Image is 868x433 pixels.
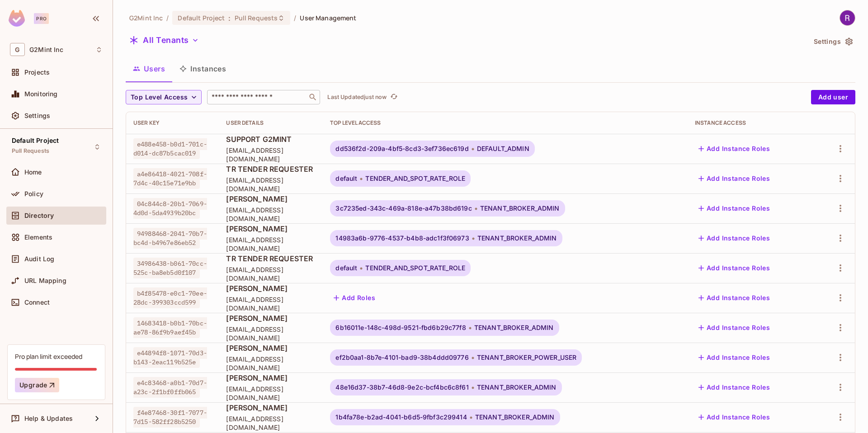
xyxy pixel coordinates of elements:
li: / [166,14,169,22]
span: G [10,43,25,56]
button: Add Instance Roles [695,201,774,216]
span: TENANT_BROKER_ADMIN [475,414,555,421]
span: 3c7235ed-343c-469a-818e-a47b38bd619c [335,205,472,212]
span: e4c83468-a0b1-70d7-a23c-2f1bf0ffb065 [133,377,207,398]
span: a4e86418-4021-708f-7d4c-40c15e71e9bb [133,168,207,189]
span: [EMAIL_ADDRESS][DOMAIN_NAME] [226,325,316,342]
span: Pull Requests [12,147,49,155]
div: Instance Access [695,119,808,127]
span: default [335,264,357,272]
button: Add Instance Roles [695,231,774,245]
button: Upgrade [15,378,59,392]
span: 94988468-2041-70b7-bc4d-b4967e86eb52 [133,228,207,249]
span: Default Project [178,14,225,22]
span: TENANT_BROKER_ADMIN [477,384,557,391]
button: Add Instance Roles [695,261,774,275]
div: Top Level Access [330,119,680,127]
span: TENANT_BROKER_ADMIN [474,324,554,331]
span: 6b16011e-148c-498d-9521-fbd6b29c77f8 [335,324,466,331]
span: TR TENDER REQUESTER [226,254,316,264]
span: Top Level Access [131,92,188,103]
span: the active workspace [129,14,163,22]
span: TENANT_BROKER_ADMIN [477,235,557,242]
span: refresh [390,93,398,102]
span: TR TENDER REQUESTER [226,164,316,174]
span: Pull Requests [235,14,278,22]
span: Audit Log [24,255,54,263]
button: Add Instance Roles [695,350,774,365]
span: [EMAIL_ADDRESS][DOMAIN_NAME] [226,414,316,432]
p: Last Updated just now [327,94,387,101]
button: Add Instance Roles [695,141,774,156]
span: DEFAULT_ADMIN [477,145,529,152]
button: Add Instance Roles [695,380,774,395]
span: [PERSON_NAME] [226,194,316,204]
span: [EMAIL_ADDRESS][DOMAIN_NAME] [226,235,316,253]
span: Policy [24,190,43,198]
span: 14683418-b0b1-70bc-ae78-86f9b9aef45b [133,317,207,338]
span: 1b4fa78e-b2ad-4041-b6d5-9fbf3c299414 [335,414,467,421]
button: Add Roles [330,291,379,305]
button: Add Instance Roles [695,171,774,186]
span: SUPPORT G2MINT [226,134,316,144]
span: TENDER_AND_SPOT_RATE_ROLE [365,264,465,272]
button: Instances [172,57,233,80]
button: All Tenants [126,33,203,47]
span: TENANT_BROKER_POWER_USER [477,354,577,361]
div: User Details [226,119,316,127]
span: Home [24,169,42,176]
button: refresh [388,92,399,103]
span: [EMAIL_ADDRESS][DOMAIN_NAME] [226,385,316,402]
button: Add Instance Roles [695,320,774,335]
span: User Management [300,14,356,22]
span: default [335,175,357,182]
span: Elements [24,234,52,241]
span: f4e87468-30f1-7077-7d15-582ff28b5250 [133,407,207,428]
span: Click to refresh data [387,92,399,103]
span: e44894f8-1071-70d3-b143-2eac119b525e [133,347,207,368]
img: Renato Rabdishta [840,10,855,25]
span: [EMAIL_ADDRESS][DOMAIN_NAME] [226,265,316,282]
span: ef2b0aa1-8b7e-4101-bad9-38b4ddd09776 [335,354,468,361]
span: [EMAIL_ADDRESS][DOMAIN_NAME] [226,295,316,312]
span: [EMAIL_ADDRESS][DOMAIN_NAME] [226,206,316,223]
div: Pro plan limit exceeded [15,352,82,361]
span: [EMAIL_ADDRESS][DOMAIN_NAME] [226,355,316,372]
span: TENDER_AND_SPOT_RATE_ROLE [365,175,465,182]
span: URL Mapping [24,277,66,284]
span: b4f85478-e0c1-70ee-28dc-399303ccd599 [133,287,207,308]
span: 04c844c8-20b1-7069-4d0d-5da4939b20bc [133,198,207,219]
button: Settings [810,34,855,49]
img: SReyMgAAAABJRU5ErkJggg== [9,10,25,27]
span: TENANT_BROKER_ADMIN [480,205,560,212]
li: / [294,14,296,22]
span: 14983a6b-9776-4537-b4b8-adc1f3f06973 [335,235,469,242]
span: [PERSON_NAME] [226,313,316,323]
div: User Key [133,119,212,127]
span: [PERSON_NAME] [226,224,316,234]
span: [EMAIL_ADDRESS][DOMAIN_NAME] [226,176,316,193]
span: Connect [24,299,50,306]
button: Add user [811,90,855,104]
span: e488e458-b0d1-701c-d014-dc87b5cac019 [133,138,207,159]
span: [EMAIL_ADDRESS][DOMAIN_NAME] [226,146,316,163]
span: Default Project [12,137,59,144]
div: Pro [34,13,49,24]
span: Help & Updates [24,415,73,422]
span: [PERSON_NAME] [226,283,316,293]
span: Settings [24,112,50,119]
span: dd536f2d-209a-4bf5-8cd3-3ef736ec619d [335,145,468,152]
span: [PERSON_NAME] [226,373,316,383]
span: Monitoring [24,90,58,98]
span: [PERSON_NAME] [226,403,316,413]
span: Directory [24,212,54,219]
button: Top Level Access [126,90,202,104]
span: Workspace: G2Mint Inc [29,46,63,53]
span: [PERSON_NAME] [226,343,316,353]
span: 48e16d37-38b7-46d8-9e2c-bcf4bc6c8f61 [335,384,468,391]
button: Users [126,57,172,80]
span: 34986438-b061-70cc-525c-ba8eb5d0f107 [133,258,207,278]
span: Projects [24,69,50,76]
button: Add Instance Roles [695,291,774,305]
button: Add Instance Roles [695,410,774,424]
